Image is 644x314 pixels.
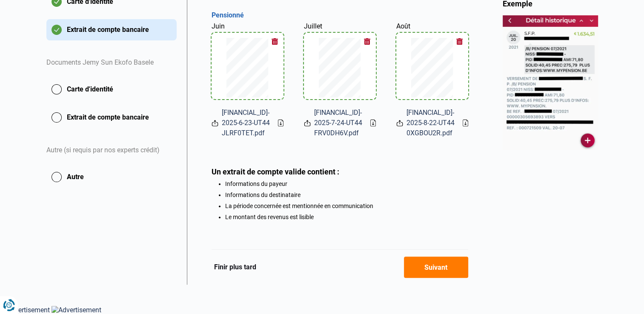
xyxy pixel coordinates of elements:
img: bankStatement [503,15,598,150]
label: Août [396,21,410,31]
div: Un extrait de compte valide contient : [212,167,468,176]
h3: Pensionné [212,11,468,20]
li: Le montant des revenus est lisible [225,214,468,220]
li: La période concernée est mentionnée en communication [225,203,468,209]
li: Informations du destinataire [225,191,468,198]
button: Finir plus tard [212,262,259,273]
label: Juin [212,21,225,31]
label: Juillet [304,21,322,31]
li: Informations du payeur [225,180,468,187]
a: Download [370,120,376,126]
button: Extrait de compte bancaire [46,107,177,128]
div: Documents Jemy Sun Ekofo Basele [46,47,177,79]
button: Autre [46,166,177,188]
button: Suivant [404,257,468,278]
img: Advertisement [52,306,101,314]
span: [FINANCIAL_ID]-2025-8-22-UT440XGBOU2R.pdf [406,108,456,138]
button: Extrait de compte bancaire [46,19,177,40]
a: Download [278,120,283,126]
span: [FINANCIAL_ID]-2025-7-24-UT44FRV0DH6V.pdf [314,108,364,138]
a: Download [463,120,468,126]
div: Autre (si requis par nos experts crédit) [46,135,177,166]
button: Carte d'identité [46,79,177,100]
span: [FINANCIAL_ID]-2025-6-23-UT44JLRF0TET.pdf [222,108,271,138]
